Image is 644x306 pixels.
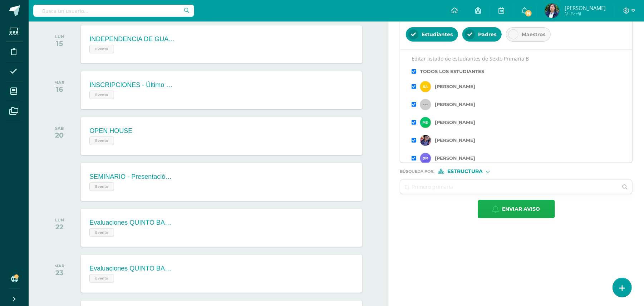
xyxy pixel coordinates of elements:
div: Evaluaciones QUINTO BACHILLERATO 4B - ASISTENCIA IMPRESCINDIBLE [89,219,175,226]
div: 16 [54,85,64,94]
div: 20 [55,131,64,139]
div: SÁB [55,126,64,131]
div: 22 [55,223,64,231]
div: INSCRIPCIONES - Último día para realizar el proceso de Reinscripción ORDINARIA [89,81,175,89]
label: [PERSON_NAME] [435,84,476,89]
label: [PERSON_NAME] [435,102,476,107]
div: LUN [55,217,64,223]
span: Evento [89,228,114,237]
img: student [420,99,431,110]
span: 16 [525,9,532,17]
span: Estudiantes [422,31,453,38]
label: Todos los estudiantes [420,69,484,74]
span: Estructura [447,169,483,173]
label: [PERSON_NAME] [435,120,476,125]
p: Editar listado de estudiantes de Sexto Primaria B [412,56,621,62]
span: Evento [89,182,114,191]
div: MAR [54,263,64,268]
div: OPEN HOUSE [89,127,132,135]
span: Evento [89,91,114,99]
div: LUN [55,34,64,39]
span: Maestros [522,31,545,38]
span: Búsqueda por : [400,169,434,173]
input: Busca un usuario... [33,5,194,17]
img: cc393a5ce9805ad72d48e0f4d9f74595.png [545,4,559,18]
img: student [420,153,431,164]
span: Evento [89,45,114,53]
div: Evaluaciones QUINTO BACHILLERATO 4B [89,265,175,272]
div: 23 [54,268,64,277]
span: Enviar aviso [502,200,540,218]
span: Padres [478,31,496,38]
div: 15 [55,39,64,48]
span: [PERSON_NAME] [565,4,606,11]
label: [PERSON_NAME] [435,138,476,143]
label: [PERSON_NAME] [435,156,476,161]
div: MAR [54,80,64,85]
img: student [420,81,431,92]
span: Evento [89,274,114,283]
span: Mi Perfil [565,11,606,17]
div: [object Object] [438,169,492,174]
div: SEMINARIO - Presentación a comunidad educativa [89,173,175,181]
img: student [420,135,431,146]
input: Ej. Primero primaria [400,180,618,194]
span: Evento [89,137,114,145]
button: Enviar aviso [478,200,555,218]
div: INDEPENDENCIA DE GUATEMALA - Asueto [89,35,175,43]
img: student [420,117,431,128]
